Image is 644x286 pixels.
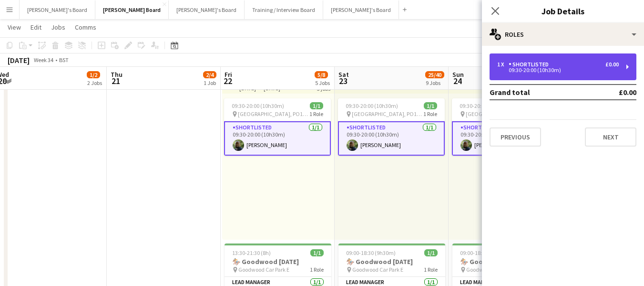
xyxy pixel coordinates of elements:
[109,75,123,86] span: 21
[338,257,445,266] h3: 🏇 Goodwood [DATE]
[585,127,636,147] button: Next
[346,249,396,256] span: 09:00-18:30 (9h30m)
[225,70,232,79] span: Fri
[460,249,510,256] span: 09:00-18:30 (9h30m)
[225,257,331,266] h3: 🏇 Goodwood [DATE]
[497,61,509,68] div: 1 x
[224,121,331,156] app-card-role: Shortlisted1/109:30-20:00 (10h30m)[PERSON_NAME]
[591,85,636,100] td: £0.00
[59,56,69,64] div: BST
[315,79,330,86] div: 5 Jobs
[309,110,323,117] span: 1 Role
[490,127,541,147] button: Previous
[423,110,437,117] span: 1 Role
[452,98,559,156] app-job-card: 09:30-20:00 (10h30m)1/1 [GEOGRAPHIC_DATA], PO18 0PS1 RoleShortlisted1/109:30-20:00 (10h30m)[PERSO...
[169,0,245,19] button: [PERSON_NAME]'s Board
[4,21,25,33] a: View
[338,98,445,156] app-job-card: 09:30-20:00 (10h30m)1/1 [GEOGRAPHIC_DATA], PO18 0PS1 RoleShortlisted1/109:30-20:00 (10h30m)[PERSO...
[426,79,444,86] div: 9 Jobs
[466,110,537,117] span: [GEOGRAPHIC_DATA], PO18 0PS
[310,249,324,256] span: 1/1
[509,61,552,68] div: Shortlisted
[223,75,232,86] span: 22
[424,266,438,273] span: 1 Role
[71,21,100,33] a: Comms
[31,23,41,32] span: Edit
[238,110,309,117] span: [GEOGRAPHIC_DATA], PO18 0PS
[338,121,445,156] app-card-role: Shortlisted1/109:30-20:00 (10h30m)[PERSON_NAME]
[87,79,102,86] div: 2 Jobs
[338,70,349,79] span: Sat
[352,110,423,117] span: [GEOGRAPHIC_DATA], PO18 0PS
[8,55,30,65] div: [DATE]
[95,0,169,19] button: [PERSON_NAME] Board
[452,257,559,266] h3: 🏇 Goodwood [DATE]
[424,102,437,109] span: 1/1
[51,23,65,32] span: Jobs
[466,266,517,273] span: Goodwood Car Park E
[203,71,216,78] span: 2/4
[31,56,55,64] span: Week 34
[232,102,284,109] span: 09:30-20:00 (10h30m)
[27,21,45,33] a: Edit
[424,249,438,256] span: 1/1
[87,71,100,78] span: 1/2
[8,23,21,32] span: View
[20,0,95,19] button: [PERSON_NAME]'s Board
[346,102,398,109] span: 09:30-20:00 (10h30m)
[460,102,512,109] span: 09:30-20:00 (10h30m)
[337,75,349,86] span: 23
[425,71,444,78] span: 25/40
[232,249,271,256] span: 13:30-21:30 (8h)
[310,102,323,109] span: 1/1
[75,23,96,32] span: Comms
[238,266,289,273] span: Goodwood Car Park E
[323,0,399,19] button: [PERSON_NAME]'s Board
[497,68,619,73] div: 09:30-20:00 (10h30m)
[490,85,591,100] td: Grand total
[452,121,559,156] app-card-role: Shortlisted1/109:30-20:00 (10h30m)[PERSON_NAME]
[352,266,403,273] span: Goodwood Car Park E
[315,71,328,78] span: 5/8
[310,266,324,273] span: 1 Role
[111,70,123,79] span: Thu
[482,5,644,17] h3: Job Details
[451,75,464,86] span: 24
[245,0,323,19] button: Training / Interview Board
[47,21,69,33] a: Jobs
[605,61,619,68] div: £0.00
[482,23,644,46] div: Roles
[452,70,464,79] span: Sun
[204,79,216,86] div: 1 Job
[224,98,331,156] app-job-card: 09:30-20:00 (10h30m)1/1 [GEOGRAPHIC_DATA], PO18 0PS1 RoleShortlisted1/109:30-20:00 (10h30m)[PERSO...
